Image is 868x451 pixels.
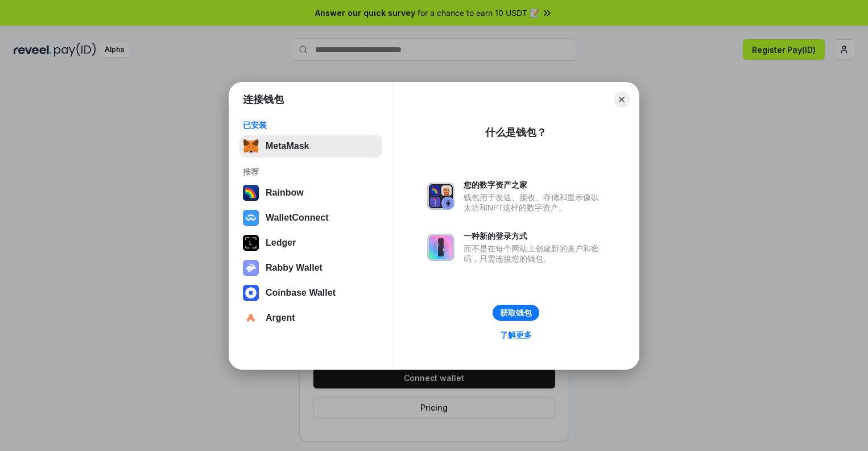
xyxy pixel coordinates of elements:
div: Rabby Wallet [266,263,323,273]
div: 获取钱包 [500,308,532,318]
a: 了解更多 [493,328,539,342]
div: 已安装 [243,120,379,130]
button: Rainbow [239,181,382,204]
button: Rabby Wallet [239,256,382,279]
div: Coinbase Wallet [266,288,336,298]
button: Argent [239,307,382,329]
button: Coinbase Wallet [239,282,382,304]
img: svg+xml,%3Csvg%20width%3D%22120%22%20height%3D%22120%22%20viewBox%3D%220%200%20120%20120%22%20fil... [243,185,259,201]
button: Ledger [239,231,382,254]
div: MetaMask [266,141,309,151]
button: WalletConnect [239,206,382,229]
div: 什么是钱包？ [485,126,547,139]
button: 获取钱包 [493,305,539,321]
div: 了解更多 [500,330,532,340]
div: Argent [266,313,295,323]
img: svg+xml,%3Csvg%20xmlns%3D%22http%3A%2F%2Fwww.w3.org%2F2000%2Fsvg%22%20fill%3D%22none%22%20viewBox... [243,260,259,276]
div: 而不是在每个网站上创建新的账户和密码，只需连接您的钱包。 [464,243,605,264]
img: svg+xml,%3Csvg%20width%3D%2228%22%20height%3D%2228%22%20viewBox%3D%220%200%2028%2028%22%20fill%3D... [243,285,259,301]
div: Rainbow [266,188,304,198]
div: 钱包用于发送、接收、存储和显示像以太坊和NFT这样的数字资产。 [464,192,605,213]
div: WalletConnect [266,213,329,223]
div: 一种新的登录方式 [464,231,605,241]
div: Ledger [266,238,296,248]
img: svg+xml,%3Csvg%20xmlns%3D%22http%3A%2F%2Fwww.w3.org%2F2000%2Fsvg%22%20width%3D%2228%22%20height%3... [243,235,259,251]
img: svg+xml,%3Csvg%20width%3D%2228%22%20height%3D%2228%22%20viewBox%3D%220%200%2028%2028%22%20fill%3D... [243,210,259,226]
img: svg+xml,%3Csvg%20xmlns%3D%22http%3A%2F%2Fwww.w3.org%2F2000%2Fsvg%22%20fill%3D%22none%22%20viewBox... [427,183,454,210]
div: 推荐 [243,167,379,177]
h1: 连接钱包 [243,93,284,106]
button: Close [614,92,630,107]
div: 您的数字资产之家 [464,180,605,190]
button: MetaMask [239,135,382,158]
img: svg+xml,%3Csvg%20fill%3D%22none%22%20height%3D%2233%22%20viewBox%3D%220%200%2035%2033%22%20width%... [243,138,259,154]
img: svg+xml,%3Csvg%20xmlns%3D%22http%3A%2F%2Fwww.w3.org%2F2000%2Fsvg%22%20fill%3D%22none%22%20viewBox... [427,234,454,261]
img: svg+xml,%3Csvg%20width%3D%2228%22%20height%3D%2228%22%20viewBox%3D%220%200%2028%2028%22%20fill%3D... [243,310,259,326]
